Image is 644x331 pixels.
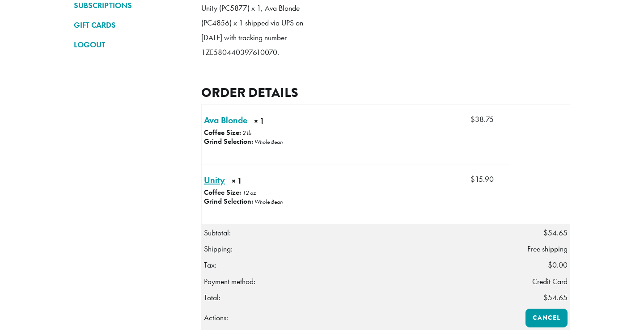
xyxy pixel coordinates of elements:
[201,1,304,60] p: Unity (PC5877) x 1, Ava Blonde (PC4856) x 1 shipped via UPS on [DATE] with tracking number 1ZE580...
[543,228,568,238] span: 54.65
[201,85,570,101] h2: Order details
[204,188,241,197] strong: Coffee Size:
[254,198,283,205] p: Whole Bean
[202,289,510,306] th: Total:
[74,37,188,52] a: LOGOUT
[470,174,494,184] bdi: 15.90
[548,260,568,270] span: 0.00
[254,138,283,146] p: Whole Bean
[509,273,570,289] td: Credit Card
[470,174,475,184] span: $
[242,189,256,197] p: 12 oz
[202,273,510,289] th: Payment method:
[202,224,510,241] th: Subtotal:
[242,129,251,137] p: 2 lb
[525,309,568,327] a: Cancel order 361629
[204,173,225,187] a: Unity
[74,17,188,33] a: GIFT CARDS
[204,197,253,206] strong: Grind Selection:
[548,260,552,270] span: $
[202,306,510,330] th: Actions:
[470,114,475,124] span: $
[204,137,253,146] strong: Grind Selection:
[202,257,510,273] th: Tax:
[470,114,494,124] bdi: 38.75
[543,293,568,302] span: 54.65
[232,175,267,189] strong: × 1
[509,241,570,257] td: Free shipping
[254,115,296,129] strong: × 1
[204,128,241,137] strong: Coffee Size:
[204,113,247,127] a: Ava Blonde
[202,241,510,257] th: Shipping:
[543,228,548,238] span: $
[543,293,548,302] span: $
